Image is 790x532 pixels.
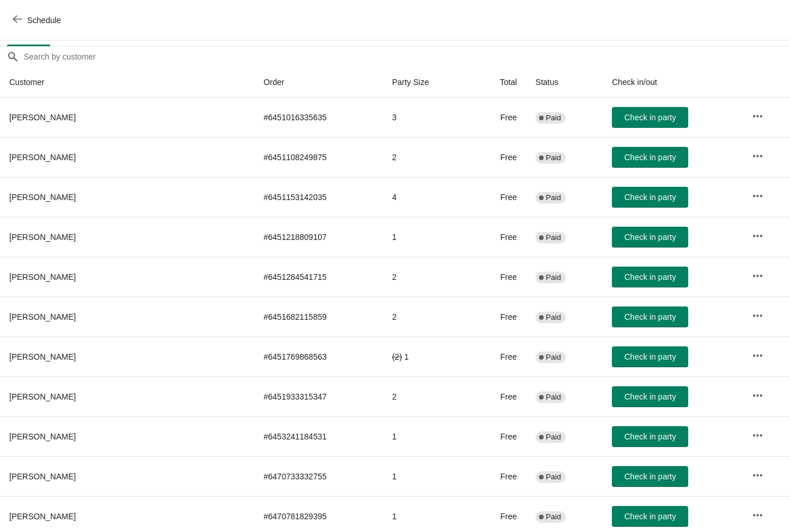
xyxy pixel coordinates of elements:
span: Paid [546,113,561,123]
td: Free [470,456,526,496]
button: Check in party [612,466,688,487]
th: Status [526,67,603,98]
span: [PERSON_NAME] [9,113,76,122]
td: Free [470,297,526,337]
td: Free [470,177,526,217]
span: Check in party [624,153,675,162]
span: Paid [546,472,561,482]
button: Check in party [612,187,688,208]
button: Check in party [612,426,688,447]
th: Check in/out [603,67,743,98]
button: Check in party [612,267,688,287]
td: # 6470733332755 [254,456,383,496]
span: Check in party [624,352,675,361]
span: Paid [546,233,561,242]
span: Check in party [624,193,675,202]
span: Check in party [624,512,675,521]
span: [PERSON_NAME] [9,232,76,242]
span: Check in party [624,232,675,242]
span: [PERSON_NAME] [9,312,76,322]
span: Schedule [27,16,61,25]
span: [PERSON_NAME] [9,392,76,401]
span: [PERSON_NAME] [9,193,76,202]
span: [PERSON_NAME] [9,272,76,282]
td: # 6451284541715 [254,257,383,297]
th: Party Size [383,67,470,98]
td: # 6451769868563 [254,337,383,376]
button: Check in party [612,107,688,128]
span: Paid [546,353,561,362]
span: Paid [546,273,561,282]
td: 1 [383,416,470,456]
span: [PERSON_NAME] [9,512,76,521]
th: Total [470,67,526,98]
td: 1 [383,337,470,376]
button: Check in party [612,346,688,367]
span: Paid [546,433,561,442]
td: # 6451218809107 [254,217,383,257]
td: 2 [383,376,470,416]
td: # 6451108249875 [254,137,383,177]
td: 1 [383,217,470,257]
span: Check in party [624,472,675,481]
td: Free [470,217,526,257]
button: Check in party [612,227,688,247]
button: Check in party [612,306,688,327]
td: # 6451016335635 [254,98,383,137]
td: 3 [383,98,470,137]
del: ( 2 ) [392,352,402,361]
span: Paid [546,153,561,162]
td: 2 [383,297,470,337]
td: Free [470,376,526,416]
td: 2 [383,137,470,177]
button: Check in party [612,386,688,407]
td: 1 [383,456,470,496]
span: [PERSON_NAME] [9,432,76,441]
td: 4 [383,177,470,217]
span: Paid [546,193,561,202]
button: Check in party [612,147,688,168]
td: # 6451933315347 [254,376,383,416]
td: Free [470,137,526,177]
td: 2 [383,257,470,297]
td: Free [470,98,526,137]
td: Free [470,337,526,376]
th: Order [254,67,383,98]
span: Paid [546,512,561,522]
td: Free [470,257,526,297]
td: # 6451682115859 [254,297,383,337]
span: [PERSON_NAME] [9,153,76,162]
span: Check in party [624,113,675,122]
span: Check in party [624,272,675,282]
span: Paid [546,313,561,322]
button: Schedule [6,10,70,31]
td: Free [470,416,526,456]
td: # 6453241184531 [254,416,383,456]
span: [PERSON_NAME] [9,472,76,481]
span: Check in party [624,312,675,322]
input: Search by customer [23,46,790,67]
span: Check in party [624,432,675,441]
button: Check in party [612,506,688,527]
span: Check in party [624,392,675,401]
span: [PERSON_NAME] [9,352,76,361]
span: Paid [546,393,561,402]
td: # 6451153142035 [254,177,383,217]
